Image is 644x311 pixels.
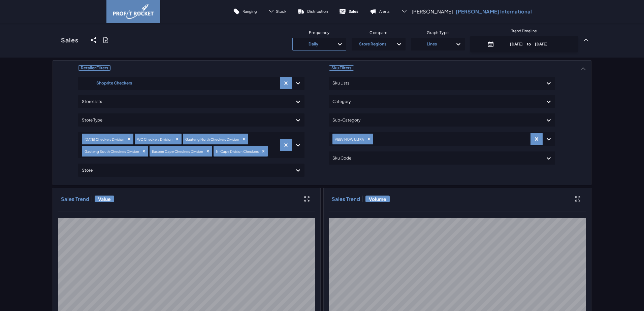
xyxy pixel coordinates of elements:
h3: Sales Trend [61,196,89,202]
a: Ranging [227,3,262,20]
div: Remove Gauteng South Checkers Division [140,149,148,153]
div: Sku Code [332,153,539,164]
span: Sku Filters [329,65,354,71]
div: Eastern Cape Checkers Division [150,148,204,155]
img: image [113,4,154,19]
span: Compare [369,30,388,35]
div: VEEV NOW ULTRA [333,136,365,143]
span: Value [95,196,114,202]
div: Remove WC Checkers Division [173,137,181,141]
span: [PERSON_NAME] [412,8,453,15]
div: Remove Eastern Cape Checkers Division [204,149,212,153]
div: Category [332,96,539,107]
div: Remove Gauteng North Checkers Division [240,137,248,141]
div: Store Regions [355,39,390,49]
div: Lines [415,39,449,49]
div: Store Lists [82,96,289,107]
div: Daily [296,39,330,49]
span: Stock [276,9,286,14]
p: Alerts [379,9,390,14]
a: Sales [53,29,87,51]
div: [DATE] Checkers Division [83,136,125,143]
div: WC Checkers Division [135,136,173,143]
span: Retailer Filters [78,65,111,71]
a: Alerts [364,3,395,20]
span: Volume [365,196,390,202]
p: Distribution [307,9,328,14]
div: Sub-Category [332,115,539,126]
div: Sku Lists [332,78,539,89]
h3: Sales Trend [332,196,360,202]
span: Frequency [309,30,330,35]
div: Gauteng South Checkers Division [83,148,140,155]
a: Distribution [292,3,333,20]
div: Remove N-Cape Division Checkers [260,149,267,153]
p: [PERSON_NAME] International [456,8,532,15]
div: Store Type [82,115,289,126]
div: Gauteng North Checkers Division [183,136,240,143]
div: Remove VEEV NOW ULTRA [365,137,373,141]
p: Sales [349,9,358,14]
div: N-Cape Division Checkers [214,148,260,155]
span: Trend Timeline [511,28,537,33]
div: Store [82,165,289,176]
span: to [523,41,535,46]
p: Ranging [243,9,257,14]
a: Sales [333,3,364,20]
span: Graph Type [427,30,449,35]
div: Remove Natal Checkers Division [125,137,133,141]
div: Shoprite Checkers [82,78,147,89]
p: [DATE] [DATE] [497,41,561,46]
